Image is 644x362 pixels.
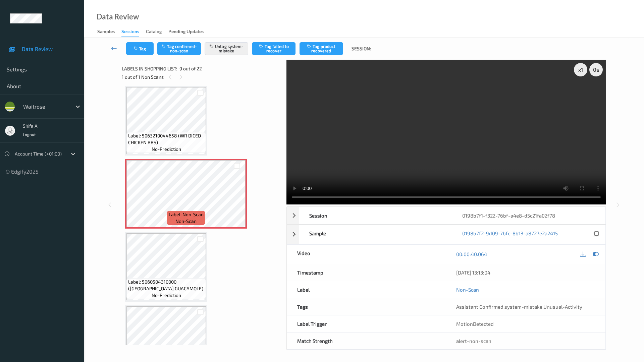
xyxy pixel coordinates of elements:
[446,315,605,332] div: MotionDetected
[128,279,204,292] span: Label: 5060504310000 ([GEOGRAPHIC_DATA] GUACAMOLE)
[287,245,446,264] div: Video
[300,42,343,55] button: Tag product recovered
[574,63,587,76] div: x 1
[287,281,446,298] div: Label
[97,13,139,20] div: Data Review
[456,338,595,344] div: alert-non-scan
[146,27,168,37] a: Catalog
[299,207,452,224] div: Session
[456,304,582,310] span: , ,
[287,225,606,244] div: Sample0198b7f2-9d09-7bfc-8b13-a8727e2a2415
[205,42,248,55] button: Untag system-mistake
[452,207,605,224] div: 0198b7f1-f322-76bf-a4e8-d5c21fa02f78
[175,218,197,225] span: non-scan
[456,251,487,257] a: 00:00:40.064
[128,132,204,146] span: Label: 5063210044658 (WR DICED CHICKEN BRS)
[157,42,201,55] button: Tag confirmed-non-scan
[121,27,146,37] a: Sessions
[543,304,582,310] span: Unusual-Activity
[462,230,558,239] a: 0198b7f2-9d09-7bfc-8b13-a8727e2a2415
[287,315,446,332] div: Label Trigger
[169,211,204,218] span: Label: Non-Scan
[287,264,446,281] div: Timestamp
[97,27,121,37] a: Samples
[121,28,139,37] div: Sessions
[589,63,603,76] div: 0 s
[146,28,162,37] div: Catalog
[287,207,606,224] div: Session0198b7f1-f322-76bf-a4e8-d5c21fa02f78
[456,304,503,310] span: Assistant Confirmed
[168,28,204,37] div: Pending Updates
[168,27,210,37] a: Pending Updates
[252,42,296,55] button: Tag failed to recover
[97,28,115,37] div: Samples
[456,286,479,293] a: Non-Scan
[456,269,595,276] div: [DATE] 13:13:04
[152,146,181,153] span: no-prediction
[504,304,542,310] span: system-mistake
[152,292,181,299] span: no-prediction
[287,333,446,349] div: Match Strength
[122,73,282,81] div: 1 out of 1 Non Scans
[352,45,371,52] span: Session:
[287,298,446,315] div: Tags
[122,65,177,72] span: Labels in shopping list:
[126,42,154,55] button: Tag
[299,225,452,244] div: Sample
[179,65,202,72] span: 9 out of 22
